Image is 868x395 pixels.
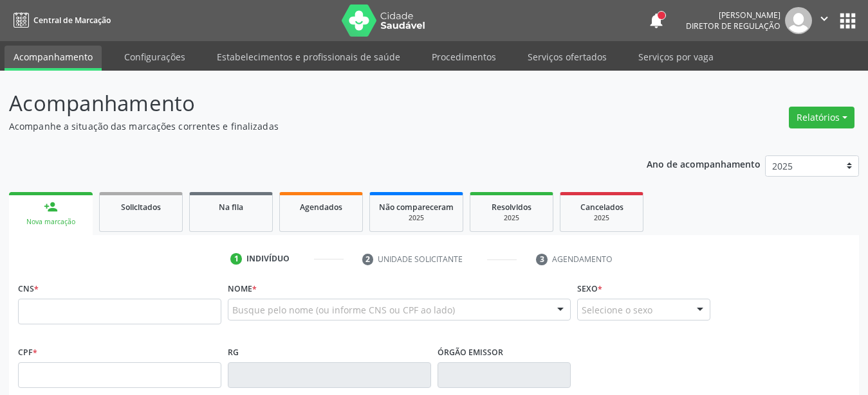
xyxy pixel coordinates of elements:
label: RG [228,342,239,362]
span: Resolvidos [492,202,531,213]
span: Selecione o sexo [582,303,652,317]
label: Sexo [577,279,602,299]
span: Não compareceram [379,202,454,213]
label: CNS [18,279,39,299]
a: Serviços por vaga [629,46,723,68]
div: Indivíduo [246,253,290,265]
button:  [812,7,836,34]
div: 2025 [379,213,454,223]
div: 2025 [479,213,544,223]
a: Configurações [115,46,194,68]
p: Acompanhamento [9,87,604,119]
a: Acompanhamento [5,46,102,71]
span: Agendados [300,202,342,213]
span: Busque pelo nome (ou informe CNS ou CPF ao lado) [232,303,455,317]
div: Nova marcação [18,217,84,227]
a: Estabelecimentos e profissionais de saúde [208,46,409,68]
span: Na fila [219,202,243,213]
p: Ano de acompanhamento [647,155,761,171]
div: [PERSON_NAME] [686,10,780,21]
span: Diretor de regulação [686,21,780,31]
label: Nome [228,279,257,299]
a: Central de Marcação [9,10,111,31]
p: Acompanhe a situação das marcações correntes e finalizadas [9,119,604,133]
div: person_add [44,200,58,214]
span: Solicitados [121,202,161,213]
button: notifications [647,12,665,30]
span: Cancelados [580,202,623,213]
span: Central de Marcação [33,15,111,26]
a: Procedimentos [423,46,505,68]
label: Órgão emissor [438,342,503,362]
button: apps [836,10,859,32]
a: Serviços ofertados [519,46,616,68]
i:  [817,12,831,26]
button: Relatórios [789,107,854,128]
img: img [785,7,812,34]
div: 1 [230,253,242,265]
div: 2025 [569,213,634,223]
